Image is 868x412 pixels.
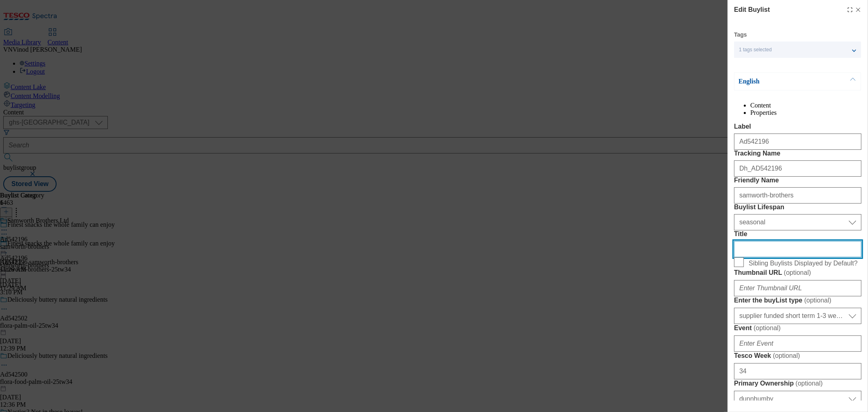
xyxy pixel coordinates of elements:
span: ( optional ) [804,297,831,304]
label: Event [734,324,861,332]
li: Content [750,102,861,109]
label: Thumbnail URL [734,269,861,277]
label: Tesco Week [734,352,861,360]
h4: Edit Buylist [734,5,770,15]
span: ( optional ) [784,269,811,276]
label: Buylist Lifespan [734,204,861,211]
label: Label [734,123,861,130]
input: Enter Label [734,134,861,150]
span: Sibling Buylists Displayed by Default? [749,260,858,267]
li: Properties [750,109,861,116]
p: English [739,77,824,85]
input: Enter Tesco Week [734,363,861,379]
input: Enter Title [734,241,861,257]
input: Enter Event [734,335,861,352]
label: Enter the buyList type [734,296,861,305]
label: Tags [734,33,747,37]
span: ( optional ) [773,352,800,359]
input: Enter Thumbnail URL [734,280,861,296]
span: ( optional ) [754,324,781,331]
label: Primary Ownership [734,379,861,388]
button: 1 tags selected [734,42,861,58]
input: Enter Friendly Name [734,187,861,204]
label: Friendly Name [734,177,861,184]
span: ( optional ) [796,380,823,387]
span: 1 tags selected [739,47,772,53]
input: Enter Tracking Name [734,160,861,177]
label: Tracking Name [734,150,861,157]
label: Title [734,230,861,238]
